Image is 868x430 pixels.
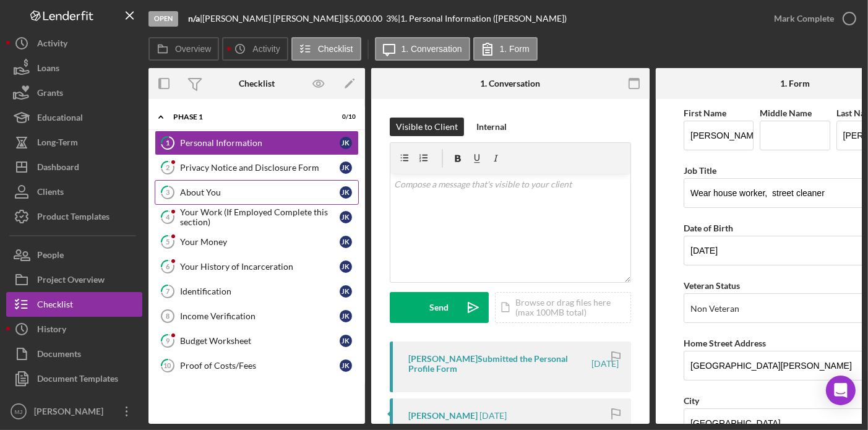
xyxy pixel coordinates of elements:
a: 2Privacy Notice and Disclosure FormJK [155,155,359,180]
time: 2025-07-10 13:08 [591,359,619,369]
tspan: 8 [166,312,170,320]
button: Clients [6,179,142,204]
div: [PERSON_NAME] Submitted the Personal Profile Form [408,354,590,374]
a: 9Budget WorksheetJK [155,329,359,353]
div: J K [340,310,352,322]
tspan: 6 [166,262,170,270]
tspan: 1 [166,139,170,147]
button: Documents [6,342,142,366]
label: City [684,395,699,406]
div: Documents [37,342,81,369]
button: Mark Complete [762,6,862,31]
time: 2025-07-10 13:07 [479,411,507,421]
label: 1. Form [500,44,530,54]
tspan: 10 [164,361,172,369]
div: Checklist [239,79,275,88]
div: J K [340,236,352,248]
button: 1. Conversation [375,37,470,61]
div: Personal Information [180,138,340,148]
button: Checklist [6,292,142,317]
div: 3 % [386,14,398,24]
label: Home Street Address [684,338,766,348]
div: History [37,317,66,345]
div: About You [180,187,340,197]
div: Send [430,292,449,323]
label: Middle Name [760,108,812,118]
a: 6Your History of IncarcerationJK [155,254,359,279]
label: Overview [175,44,211,54]
div: Educational [37,105,83,133]
div: J K [340,260,352,273]
div: Clients [37,179,64,207]
label: First Name [684,108,726,118]
a: 8Income VerificationJK [155,304,359,329]
div: J K [340,161,352,174]
button: Educational [6,105,142,130]
button: Checklist [291,37,361,61]
div: Document Templates [37,366,118,394]
button: Project Overview [6,267,142,292]
div: 0 / 10 [333,113,356,121]
button: MJ[PERSON_NAME] [6,399,142,424]
div: Open Intercom Messenger [826,376,856,405]
a: 1Personal InformationJK [155,131,359,155]
div: Grants [37,80,63,108]
a: 3About YouJK [155,180,359,205]
button: Loans [6,56,142,80]
div: Visible to Client [396,118,458,136]
a: Document Templates [6,366,142,391]
div: [PERSON_NAME] [PERSON_NAME] | [202,14,344,24]
div: | 1. Personal Information ([PERSON_NAME]) [398,14,567,24]
div: J K [340,359,352,372]
button: People [6,243,142,267]
div: Loans [37,56,59,84]
div: J K [340,211,352,223]
div: J K [340,335,352,347]
div: Non Veteran [690,304,739,314]
div: J K [340,285,352,298]
div: Internal [476,118,507,136]
tspan: 7 [166,287,170,295]
button: Activity [6,31,142,56]
div: [PERSON_NAME] [408,411,478,421]
label: Date of Birth [684,223,733,233]
tspan: 2 [166,163,170,171]
button: Internal [470,118,513,136]
div: Phase 1 [173,113,325,121]
button: Send [390,292,489,323]
label: Activity [252,44,280,54]
a: 5Your MoneyJK [155,230,359,254]
div: 1. Conversation [481,79,541,88]
div: Your Money [180,237,340,247]
tspan: 4 [166,213,170,221]
tspan: 3 [166,188,170,196]
tspan: 5 [166,238,170,246]
button: Grants [6,80,142,105]
div: Identification [180,286,340,296]
button: Product Templates [6,204,142,229]
button: Overview [148,37,219,61]
b: n/a [188,13,200,24]
div: Mark Complete [774,6,834,31]
button: History [6,317,142,342]
text: MJ [15,408,23,415]
div: Your History of Incarceration [180,262,340,272]
div: Project Overview [37,267,105,295]
label: Checklist [318,44,353,54]
div: Activity [37,31,67,59]
div: Dashboard [37,155,79,183]
div: People [37,243,64,270]
button: Long-Term [6,130,142,155]
tspan: 9 [166,337,170,345]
